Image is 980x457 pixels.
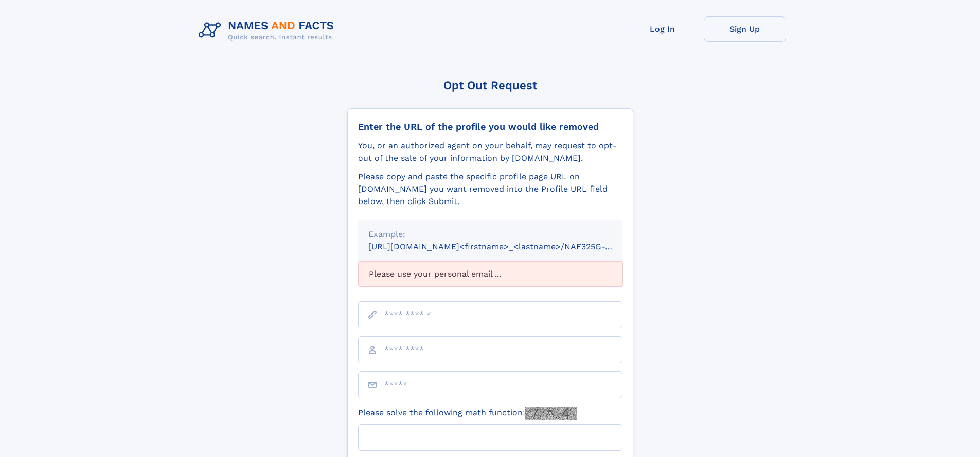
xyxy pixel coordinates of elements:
img: Logo Names and Facts [194,16,343,44]
div: You, or an authorized agent on your behalf, may request to opt-out of the sale of your informatio... [358,140,622,164]
label: Please solve the following math function: [358,407,577,420]
div: Example: [368,228,612,241]
a: Sign Up [704,16,786,42]
div: Please copy and paste the specific profile page URL on [DOMAIN_NAME] you want removed into the Pr... [358,171,622,208]
div: Enter the URL of the profile you would like removed [358,121,622,132]
div: Opt Out Request [347,79,633,92]
small: [URL][DOMAIN_NAME]<firstname>_<lastname>/NAF325G-xxxxxxxx [368,242,642,251]
a: Log In [621,16,704,42]
div: Please use your personal email ... [358,261,622,287]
